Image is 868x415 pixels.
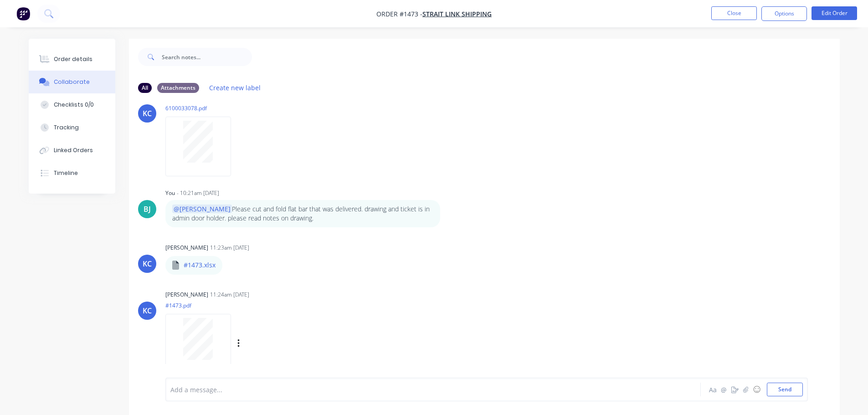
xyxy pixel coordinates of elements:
div: - 10:21am [DATE] [177,189,219,197]
div: 11:23am [DATE] [210,244,249,252]
button: Tracking [29,116,115,139]
p: 6100033078.pdf [165,104,240,112]
span: Order #1473 - [376,10,422,18]
button: Order details [29,48,115,71]
button: Options [761,6,807,21]
div: KC [143,258,152,269]
div: 11:24am [DATE] [210,291,249,299]
button: @ [719,384,729,395]
p: #1473.xlsx [184,261,216,270]
div: Attachments [157,83,199,93]
div: Tracking [54,123,79,132]
button: Close [711,6,757,20]
a: Strait Link Shipping [422,10,492,18]
button: Create new label [205,82,266,94]
div: Collaborate [54,78,90,86]
div: You [165,189,175,197]
div: Linked Orders [54,146,93,154]
img: Factory [16,7,30,20]
button: ☺ [751,384,762,395]
button: Edit Order [812,6,857,20]
div: All [138,83,152,93]
div: KC [143,108,152,119]
div: [PERSON_NAME] [165,291,208,299]
button: Checklists 0/0 [29,93,115,116]
input: Search notes... [162,48,252,66]
div: BJ [144,204,151,215]
div: KC [143,305,152,316]
div: Order details [54,55,92,63]
div: Timeline [54,169,78,177]
span: @[PERSON_NAME] [172,205,232,213]
button: Linked Orders [29,139,115,162]
button: Timeline [29,162,115,184]
button: Aa [708,384,719,395]
button: Send [767,383,803,396]
p: Please cut and fold flat bar that was delivered. drawing and ticket is in admin door holder. plea... [172,205,433,223]
div: Checklists 0/0 [54,101,94,109]
p: #1473.pdf [165,302,333,309]
div: [PERSON_NAME] [165,244,208,252]
button: Collaborate [29,71,115,93]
